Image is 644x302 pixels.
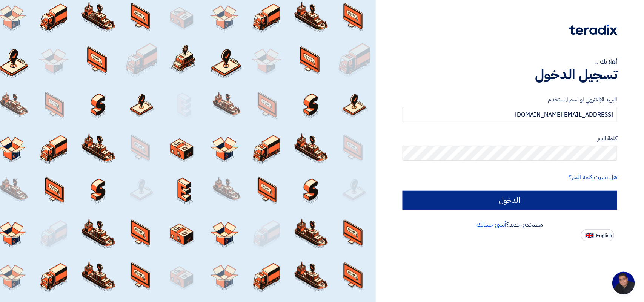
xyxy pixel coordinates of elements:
button: English [581,229,614,241]
img: Teradix logo [569,25,617,35]
label: كلمة السر [403,134,617,143]
input: أدخل بريد العمل الإلكتروني او اسم المستخدم الخاص بك ... [403,107,617,122]
img: en-US.png [586,233,594,238]
a: هل نسيت كلمة السر؟ [569,173,617,182]
div: مستخدم جديد؟ [403,220,617,229]
span: English [596,233,612,238]
input: الدخول [403,191,617,210]
h1: تسجيل الدخول [403,66,617,83]
a: أنشئ حسابك [476,220,506,229]
label: البريد الإلكتروني او اسم المستخدم [403,95,617,104]
div: Open chat [612,272,635,294]
div: أهلا بك ... [403,57,617,66]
